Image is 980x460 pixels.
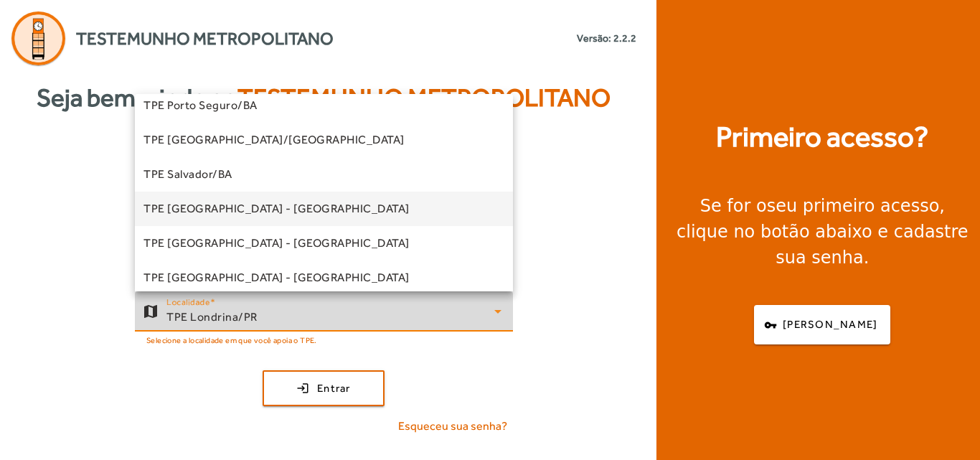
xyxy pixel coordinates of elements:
span: TPE Porto Seguro/BA [143,97,258,114]
span: TPE [GEOGRAPHIC_DATA] - [GEOGRAPHIC_DATA] [143,269,410,286]
span: TPE [GEOGRAPHIC_DATA]/[GEOGRAPHIC_DATA] [143,131,405,149]
span: TPE Salvador/BA [143,166,232,183]
span: TPE [GEOGRAPHIC_DATA] - [GEOGRAPHIC_DATA] [143,235,410,252]
span: TPE [GEOGRAPHIC_DATA] - [GEOGRAPHIC_DATA] [143,200,410,217]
